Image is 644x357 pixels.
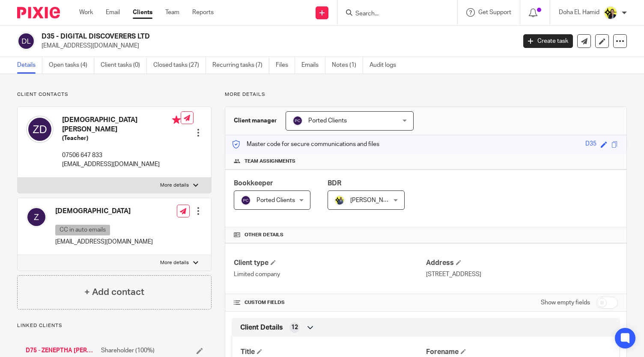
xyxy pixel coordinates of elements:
[26,207,47,227] img: svg%3E
[232,140,379,149] p: Master code for secure communications and files
[350,197,397,203] span: [PERSON_NAME]
[17,7,60,18] img: Pixie
[101,346,155,355] span: Shareholder (100%)
[301,57,325,74] a: Emails
[42,32,417,41] h2: D35 - DIGITAL DISCOVERERS LTD
[559,8,599,17] p: Doha EL Hamid
[523,34,573,48] a: Create task
[585,140,596,149] div: D35
[355,10,432,18] input: Search
[26,346,97,355] a: D75 - ZENEPTHA [PERSON_NAME]
[244,232,283,238] span: Other details
[276,57,295,74] a: Files
[426,259,618,268] h4: Address
[165,8,179,17] a: Team
[334,195,345,205] img: Dennis-Starbridge.jpg
[604,6,617,20] img: Doha-Starbridge.jpg
[49,57,94,74] a: Open tasks (4)
[292,116,303,126] img: svg%3E
[241,195,251,205] img: svg%3E
[84,286,144,299] h4: + Add contact
[256,197,295,203] span: Ported Clients
[426,348,611,357] h4: Forename
[62,116,181,134] h4: [DEMOGRAPHIC_DATA] [PERSON_NAME]
[55,238,153,246] p: [EMAIL_ADDRESS][DOMAIN_NAME]
[17,91,212,98] p: Client contacts
[234,299,426,306] h4: CUSTOM FIELDS
[101,57,147,74] a: Client tasks (0)
[42,42,510,50] p: [EMAIL_ADDRESS][DOMAIN_NAME]
[26,116,54,143] img: svg%3E
[240,323,283,332] span: Client Details
[62,160,181,169] p: [EMAIL_ADDRESS][DOMAIN_NAME]
[332,57,363,74] a: Notes (1)
[17,57,42,74] a: Details
[62,134,181,143] h5: (Teacher)
[160,259,189,266] p: More details
[308,118,347,124] span: Ported Clients
[106,8,120,17] a: Email
[234,259,426,268] h4: Client type
[244,158,295,165] span: Team assignments
[234,116,277,125] h3: Client manager
[212,57,269,74] a: Recurring tasks (7)
[241,348,426,357] h4: Title
[192,8,214,17] a: Reports
[426,270,618,279] p: [STREET_ADDRESS]
[328,180,341,187] span: BDR
[79,8,93,17] a: Work
[160,182,189,189] p: More details
[62,151,181,160] p: 07506 647 833
[370,57,402,74] a: Audit logs
[291,323,298,332] span: 12
[234,180,273,187] span: Bookkeeper
[55,225,110,235] p: CC in auto emails
[133,8,152,17] a: Clients
[172,116,181,124] i: Primary
[234,270,426,279] p: Limited company
[17,322,212,329] p: Linked clients
[541,298,590,307] label: Show empty fields
[478,9,511,15] span: Get Support
[17,32,35,50] img: svg%3E
[225,91,627,98] p: More details
[55,207,153,216] h4: [DEMOGRAPHIC_DATA]
[153,57,206,74] a: Closed tasks (27)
